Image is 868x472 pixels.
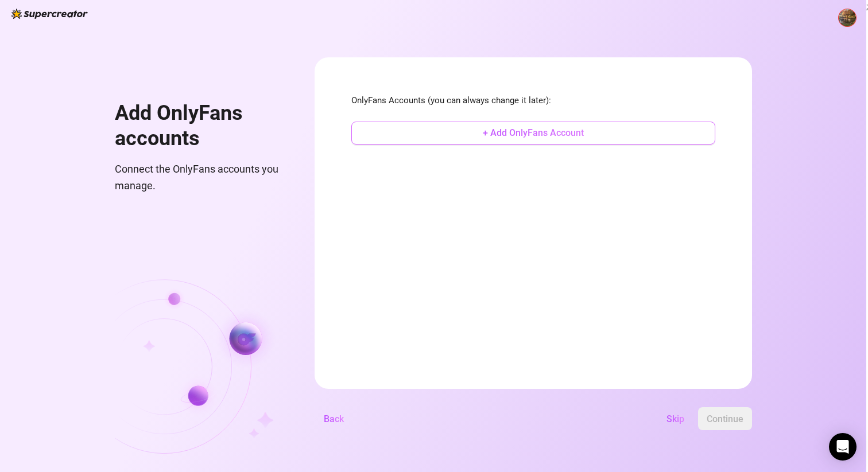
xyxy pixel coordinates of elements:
span: + Add OnlyFans Account [483,127,584,138]
button: + Add OnlyFans Account [351,122,715,145]
span: OnlyFans Accounts (you can always change it later): [351,94,715,108]
button: Back [315,407,353,430]
img: ACg8ocJuW90xnaxmDgMgLkMtgJUdKJ8Pt2QZUDVUzgoNP55jw1KZWsYJHA=s96-c [839,9,856,26]
img: logo [11,9,88,19]
span: Connect the OnlyFans accounts you manage. [115,161,287,194]
h1: Add OnlyFans accounts [115,101,287,151]
span: Skip [666,414,684,424]
button: Continue [698,407,752,430]
button: Skip [657,407,693,430]
span: Back [324,414,344,424]
div: Open Intercom Messenger [829,433,857,461]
